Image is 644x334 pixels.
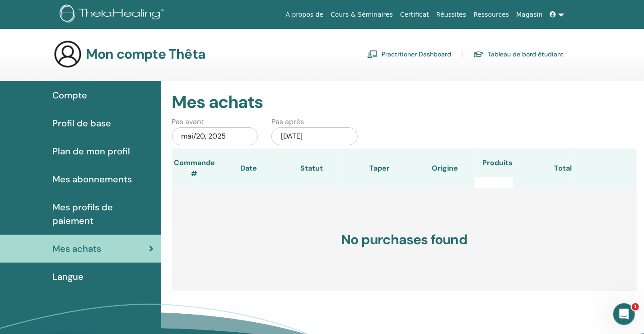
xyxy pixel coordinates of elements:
label: Pas avant [172,116,204,127]
div: mai/20, 2025 [172,127,258,145]
label: Pas après [271,116,304,127]
span: Mes abonnements [52,172,132,186]
a: Tableau de bord étudiant [473,47,564,61]
th: Produits [475,148,513,177]
span: Langue [52,270,84,283]
a: Réussites [433,6,470,23]
h2: Mes achats [172,92,637,113]
span: Compte [52,88,87,102]
a: À propos de [282,6,327,23]
span: Plan de mon profil [52,144,130,158]
th: Origine [416,148,475,188]
a: Certificat [397,6,433,23]
a: Magasin [513,6,546,23]
th: Commande # [172,148,217,188]
div: Total [513,163,572,174]
img: logo.png [60,5,168,25]
iframe: Intercom live chat [613,303,635,325]
th: Taper [344,148,416,188]
th: Date [217,148,280,188]
span: Profil de base [52,116,111,130]
span: Mes achats [52,242,101,255]
img: chalkboard-teacher.svg [367,50,378,58]
img: graduation-cap.svg [473,51,484,58]
th: Statut [280,148,344,188]
div: [DATE] [271,127,358,145]
a: Ressources [470,6,513,23]
span: 1 [632,303,639,311]
a: Practitioner Dashboard [367,47,451,61]
h3: Mon compte Thêta [86,46,205,62]
a: Cours & Séminaires [327,6,397,23]
h3: No purchases found [172,188,637,291]
img: generic-user-icon.jpg [53,40,82,69]
span: Mes profils de paiement [52,200,154,227]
